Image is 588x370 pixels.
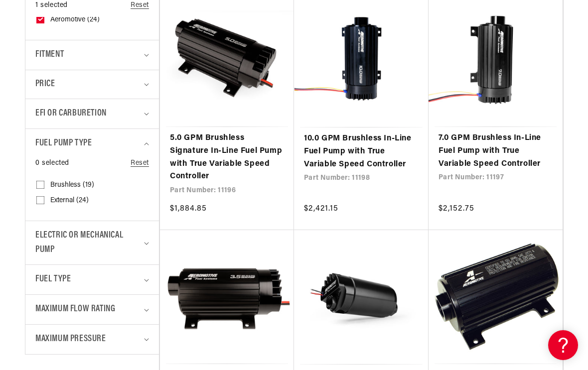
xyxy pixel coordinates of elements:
span: Fuel Pump Type [35,136,92,151]
summary: Electric or Mechanical Pump (0 selected) [35,221,149,265]
span: Maximum Pressure [35,332,106,347]
span: Brushless (19) [50,181,94,190]
span: Fitment [35,48,64,62]
summary: Fuel Type (0 selected) [35,265,149,294]
summary: Fitment (0 selected) [35,40,149,70]
a: 7.0 GPM Brushless In-Line Fuel Pump with True Variable Speed Controller [439,132,553,170]
span: Aeromotive (24) [50,15,100,24]
summary: Fuel Pump Type (0 selected) [35,129,149,158]
span: 0 selected [35,158,69,169]
span: Price [35,78,55,91]
a: Reset [131,158,149,169]
summary: Maximum Pressure (0 selected) [35,325,149,354]
span: External (24) [50,196,89,205]
a: 5.0 GPM Brushless Signature In-Line Fuel Pump with True Variable Speed Controller [170,132,284,183]
summary: EFI or Carburetion (0 selected) [35,99,149,128]
span: Maximum Flow Rating [35,302,115,317]
span: EFI or Carburetion [35,107,107,121]
span: Electric or Mechanical Pump [35,229,141,257]
summary: Maximum Flow Rating (0 selected) [35,295,149,324]
a: 10.0 GPM Brushless In-Line Fuel Pump with True Variable Speed Controller [304,132,419,171]
span: Fuel Type [35,272,71,287]
summary: Price [35,70,149,99]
